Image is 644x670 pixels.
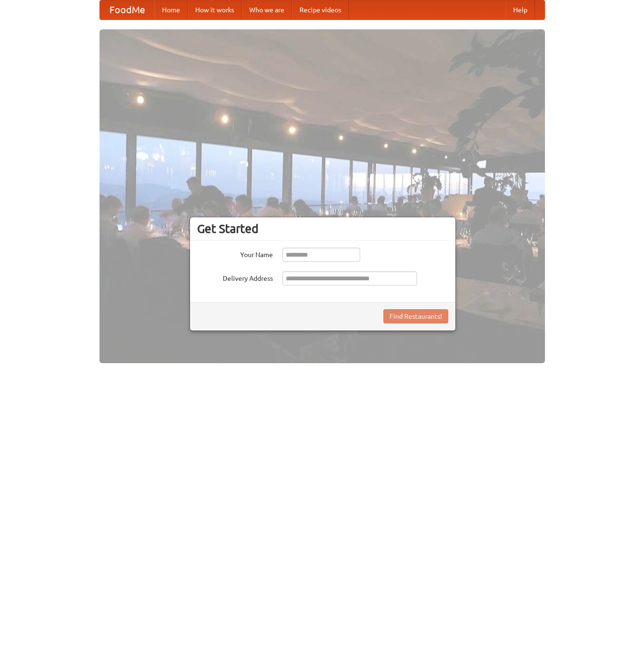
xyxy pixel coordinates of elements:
[154,0,188,19] a: Home
[197,222,448,236] h3: Get Started
[506,0,535,19] a: Help
[197,271,273,283] label: Delivery Address
[100,0,154,19] a: FoodMe
[242,0,292,19] a: Who we are
[292,0,349,19] a: Recipe videos
[383,309,448,323] button: Find Restaurants!
[188,0,242,19] a: How it works
[197,248,273,259] label: Your Name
